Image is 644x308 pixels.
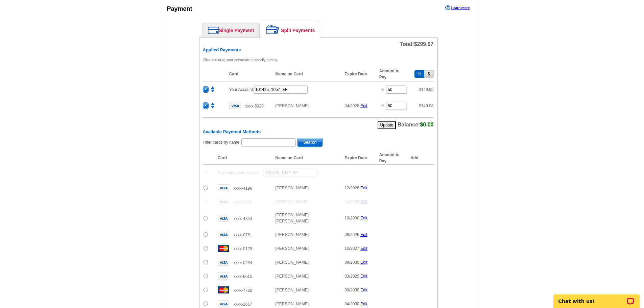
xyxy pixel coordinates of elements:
[218,245,229,252] img: mast.gif
[275,302,309,306] span: [PERSON_NAME]
[203,103,208,109] span: ×
[218,184,229,191] img: visa.gif
[218,215,229,222] img: visa.gif
[203,47,434,53] h6: Applied Payments
[266,25,279,34] img: split-payment.png
[419,103,433,108] span: $
[218,300,229,307] img: visa.gif
[203,87,208,92] span: ×
[360,199,367,204] a: Edit
[275,103,309,108] span: [PERSON_NAME]
[275,260,309,265] span: [PERSON_NAME]
[275,186,309,190] span: [PERSON_NAME]
[218,286,229,293] img: mast.gif
[203,129,434,135] h6: Available Payment Methods
[381,103,384,108] span: %
[275,199,309,204] span: [PERSON_NAME]
[360,302,367,306] a: Edit
[218,259,229,266] img: visa.gif
[376,67,410,81] th: Amount to Pay
[234,216,252,221] span: xxxx-4344
[234,186,252,191] span: xxxx-4196
[234,246,252,251] span: xxxx-0129
[254,86,308,94] input: PO #:
[297,138,323,146] span: Search
[210,86,216,92] img: move.png
[360,103,367,108] a: Edit
[400,41,433,47] span: Total:
[360,246,367,251] a: Edit
[275,213,309,223] span: [PERSON_NAME] [PERSON_NAME]
[344,288,359,292] span: 09/2030
[234,288,252,293] span: xxxx-7782
[360,232,367,237] a: Edit
[421,103,434,108] span: 149.98
[264,169,318,177] input: PO #:
[360,186,367,190] a: Edit
[214,151,272,165] th: Card
[234,260,252,265] span: xxxx-0284
[297,138,323,147] button: Search
[414,41,434,47] span: $299.97
[344,260,359,265] span: 09/2030
[275,246,309,251] span: [PERSON_NAME]
[234,200,252,205] span: xxxx-5920
[360,274,367,279] a: Edit
[420,122,433,127] span: $0.00
[419,87,433,92] span: $
[234,274,252,279] span: xxxx-6615
[381,87,384,92] span: %
[167,4,192,14] div: Payment
[203,139,240,145] label: Filter cards by name
[344,199,359,204] span: 04/2028
[272,151,341,165] th: Name on Card
[245,104,264,109] span: xxxx-5920
[414,70,424,78] button: %
[203,86,209,93] button: ×
[218,170,260,175] span: Pay using your account
[344,186,359,190] span: 12/2028
[360,260,367,265] a: Edit
[261,21,320,38] a: Split Payments
[378,121,396,129] button: Update
[424,70,434,78] button: $
[229,102,241,109] img: visa.gif
[344,302,359,306] span: 04/2030
[410,151,433,165] th: Add
[549,287,644,308] iframe: LiveChat chat widget
[272,67,341,81] th: Name on Card
[344,232,359,237] span: 08/2026
[234,302,252,307] span: xxxx-2657
[234,233,252,237] span: xxxx-0761
[226,67,272,81] th: Card
[398,122,434,127] span: Balance:
[275,274,309,279] span: [PERSON_NAME]
[275,288,309,292] span: [PERSON_NAME]
[203,23,259,38] a: Single Payment
[341,151,376,165] th: Expire Date
[344,216,359,220] span: 10/2030
[210,102,216,109] img: move.png
[218,231,229,238] img: visa.gif
[218,198,229,205] img: visa.gif
[376,151,410,165] th: Amount to Pay
[341,67,376,81] th: Expire Date
[344,274,359,279] span: 03/2029
[360,216,367,220] a: Edit
[208,27,219,34] img: single-payment.png
[344,103,359,108] span: 04/2028
[203,57,434,63] p: Click and drag your payments to specify priority
[226,81,376,98] td: Your Account
[445,5,470,10] a: Learn more
[203,102,209,109] button: ×
[344,246,359,251] span: 10/2027
[218,273,229,280] img: visa.gif
[275,232,309,237] span: [PERSON_NAME]
[360,288,367,292] a: Edit
[421,87,434,92] span: 149.99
